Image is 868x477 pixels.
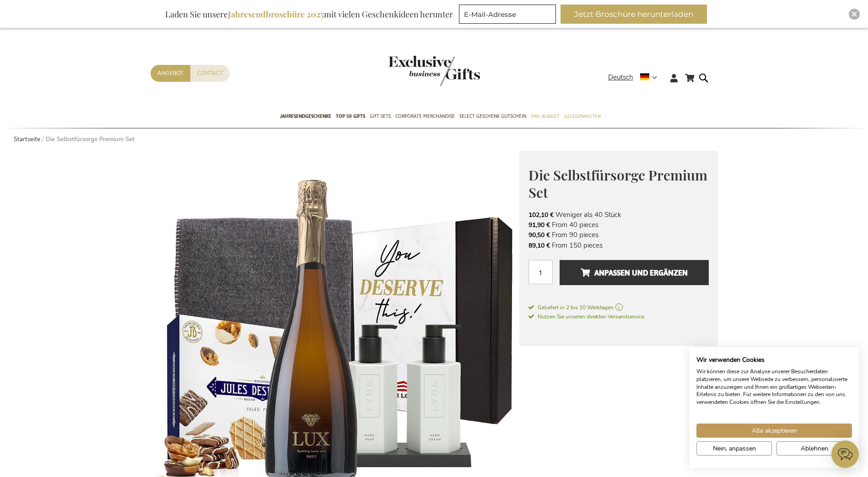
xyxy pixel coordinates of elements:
span: 89,10 € [528,241,550,250]
button: Anpassen und ergänzen [560,260,708,285]
span: Ablehnen [801,444,828,453]
button: Jetzt Broschüre herunterladen [561,5,707,24]
iframe: belco-activator-frame [831,440,859,468]
li: From 90 pieces [528,230,709,240]
div: Laden Sie unsere mit vielen Geschenkideen herunter [161,5,457,24]
a: Contact [190,65,230,82]
span: Nein, anpassen [713,444,756,453]
span: Anpassen und ergänzen [581,265,688,280]
strong: Die Selbstfürsorge Premium Set [46,135,135,143]
a: Angebot [151,65,190,82]
a: Geliefert in 2 bis 10 Werktagen [528,303,709,312]
b: Jahresendbroschüre 2025 [228,9,324,20]
span: 90,50 € [528,231,550,239]
div: Deutsch [608,72,663,83]
input: E-Mail-Adresse [459,5,556,24]
span: Jahresendgeschenke [280,111,331,121]
span: Alle akzeptieren [752,426,797,435]
span: Deutsch [608,72,633,83]
li: From 40 pieces [528,220,709,230]
img: Exclusive Business gifts logo [388,56,480,86]
button: Alle verweigern cookies [776,441,852,456]
h2: Wir verwenden Cookies [696,356,852,364]
li: From 150 pieces [528,240,709,250]
form: marketing offers and promotions [459,5,559,26]
span: Nutzen Sie unseren direkten Versandservice [528,313,644,320]
span: Corporate Merchandise [395,111,455,121]
span: Die Selbstfürsorge Premium Set [528,166,707,202]
span: 91,90 € [528,221,550,229]
span: 102,10 € [528,211,554,219]
span: Select Geschenk Gutschein [459,111,526,121]
button: Akzeptieren Sie alle cookies [696,424,852,438]
span: TOP 50 Gifts [336,111,365,121]
a: store logo [388,56,434,86]
a: Startseite [14,135,40,143]
span: Pro Budget [531,111,559,121]
span: Gift Sets [370,111,391,121]
a: Nutzen Sie unseren direkten Versandservice [528,312,644,321]
button: cookie Einstellungen anpassen [696,441,772,456]
input: Menge [528,260,553,284]
span: Gelegenheiten [564,111,600,121]
li: Weniger als 40 Stück [528,210,709,220]
p: Wir können diese zur Analyse unserer Besucherdaten platzieren, um unsere Webseite zu verbessern, ... [696,368,852,406]
img: Close [852,11,857,17]
div: Close [849,9,860,20]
